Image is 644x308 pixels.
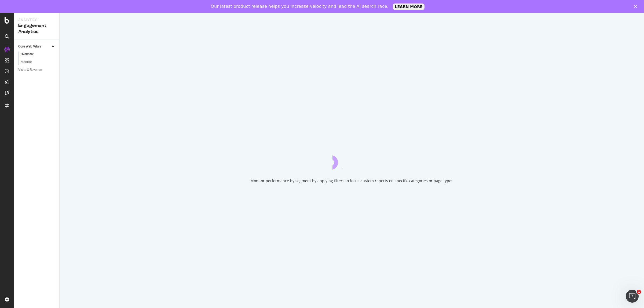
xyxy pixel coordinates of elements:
div: Analytics [18,17,55,23]
div: animation [332,150,371,170]
div: Our latest product release helps you increase velocity and lead the AI search race. [211,4,389,9]
span: 1 [637,290,641,294]
div: Overview [21,52,34,57]
a: Overview [21,52,56,57]
div: Monitor performance by segment by applying filters to focus custom reports on specific categories... [250,178,453,184]
div: Monitor [21,59,32,65]
a: Core Web Vitals [18,44,50,49]
a: Monitor [21,59,56,65]
div: Close [634,5,639,8]
iframe: Intercom live chat [626,290,639,303]
div: Engagement Analytics [18,23,55,35]
div: Visits & Revenue [18,67,42,73]
a: Visits & Revenue [18,67,56,73]
a: LEARN MORE [393,3,425,10]
div: Core Web Vitals [18,44,41,49]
